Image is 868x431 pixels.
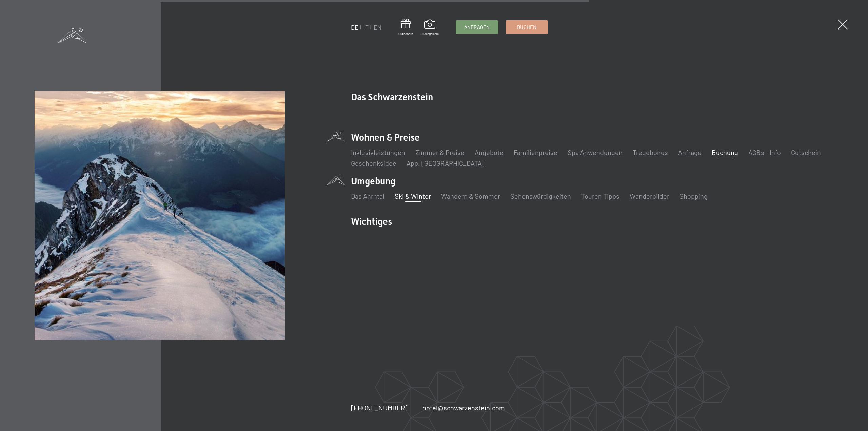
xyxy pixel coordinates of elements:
[568,148,623,156] a: Spa Anwendungen
[678,148,702,156] a: Anfrage
[407,159,485,167] a: App. [GEOGRAPHIC_DATA]
[748,148,781,156] a: AGBs - Info
[420,20,439,36] a: Bildergalerie
[398,31,413,36] span: Gutschein
[398,19,413,36] a: Gutschein
[581,192,619,200] a: Touren Tipps
[506,21,548,34] a: Buchen
[630,192,669,200] a: Wanderbilder
[351,159,396,167] a: Geschenksidee
[351,404,408,412] span: [PHONE_NUMBER]
[633,148,668,156] a: Treuebonus
[374,23,381,31] a: EN
[351,23,358,31] a: DE
[517,24,536,31] span: Buchen
[351,192,384,200] a: Das Ahrntal
[422,403,505,412] a: hotel@schwarzenstein.com
[510,192,571,200] a: Sehenswürdigkeiten
[363,23,369,31] a: IT
[456,21,498,34] a: Anfragen
[441,192,500,200] a: Wandern & Sommer
[415,148,465,156] a: Zimmer & Preise
[791,148,821,156] a: Gutschein
[351,148,405,156] a: Inklusivleistungen
[35,91,284,340] img: Buchung
[464,24,490,31] span: Anfragen
[420,31,439,36] span: Bildergalerie
[351,403,408,412] a: [PHONE_NUMBER]
[395,192,431,200] a: Ski & Winter
[679,192,708,200] a: Shopping
[475,148,504,156] a: Angebote
[712,148,738,156] a: Buchung
[514,148,557,156] a: Familienpreise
